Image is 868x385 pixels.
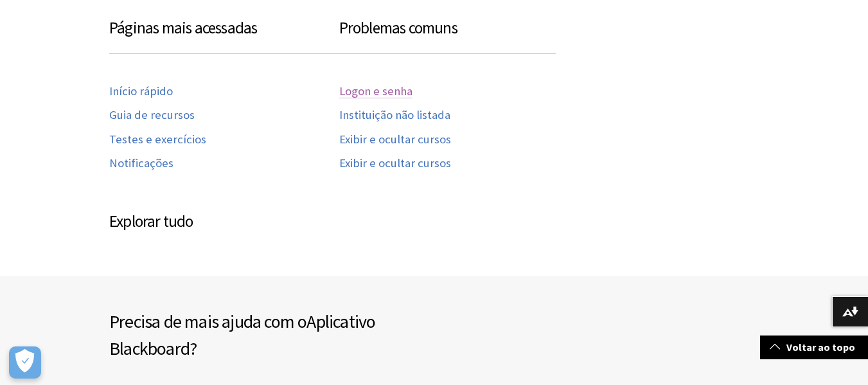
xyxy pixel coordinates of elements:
[339,84,412,99] a: Logon e senha
[109,84,173,99] a: Início rápido
[339,132,451,147] a: Exibir e ocultar cursos
[339,16,556,54] h3: Problemas comuns
[339,108,450,123] a: Instituição não listada
[339,156,451,171] a: Exibir e ocultar cursos
[109,210,569,234] h3: Explorar tudo
[9,346,41,379] button: Abrir preferências
[109,156,173,171] a: Notificações
[109,308,434,362] h2: Precisa de mais ajuda com o ?
[109,310,375,360] span: Aplicativo Blackboard
[109,108,195,123] a: Guia de recursos
[109,16,339,54] h3: Páginas mais acessadas
[760,336,868,359] a: Voltar ao topo
[109,132,206,147] a: Testes e exercícios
